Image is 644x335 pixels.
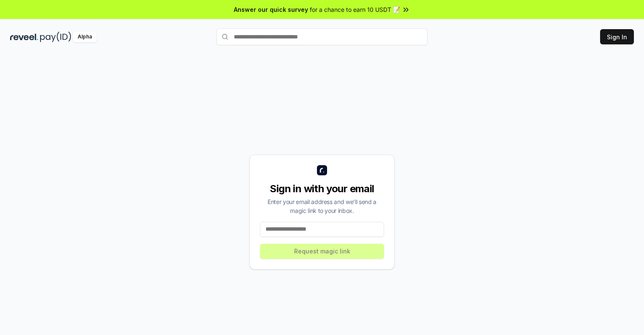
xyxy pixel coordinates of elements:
[234,5,308,14] span: Answer our quick survey
[310,5,400,14] span: for a chance to earn 10 USDT 📝
[317,165,327,175] img: logo_small
[260,197,384,215] div: Enter your email address and we’ll send a magic link to your inbox.
[73,32,97,42] div: Alpha
[260,182,384,196] div: Sign in with your email
[40,32,71,42] img: pay_id
[600,29,634,44] button: Sign In
[10,32,38,42] img: reveel_dark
